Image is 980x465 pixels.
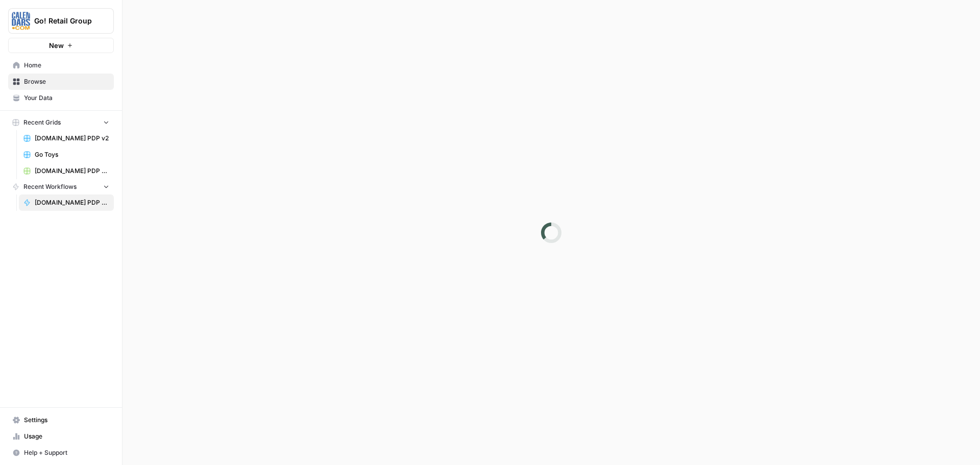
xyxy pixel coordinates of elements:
[35,198,109,207] span: [DOMAIN_NAME] PDP Enrichment
[8,445,114,461] button: Help + Support
[23,118,61,127] span: Recent Grids
[8,115,114,130] button: Recent Grids
[24,93,109,103] span: Your Data
[35,150,109,159] span: Go Toys
[8,428,114,445] a: Usage
[49,40,64,51] span: New
[19,130,114,146] a: [DOMAIN_NAME] PDP v2
[35,166,109,176] span: [DOMAIN_NAME] PDP Enrichment Grid
[24,415,109,425] span: Settings
[8,57,114,74] a: Home
[24,448,109,457] span: Help + Support
[8,74,114,90] a: Browse
[24,77,109,86] span: Browse
[12,12,30,30] img: Go! Retail Group Logo
[19,194,114,211] a: [DOMAIN_NAME] PDP Enrichment
[35,134,109,143] span: [DOMAIN_NAME] PDP v2
[8,38,114,53] button: New
[8,8,114,34] button: Workspace: Go! Retail Group
[23,182,77,191] span: Recent Workflows
[24,61,109,70] span: Home
[8,412,114,428] a: Settings
[8,90,114,106] a: Your Data
[34,16,96,26] span: Go! Retail Group
[19,146,114,163] a: Go Toys
[19,163,114,179] a: [DOMAIN_NAME] PDP Enrichment Grid
[24,432,109,441] span: Usage
[8,179,114,194] button: Recent Workflows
